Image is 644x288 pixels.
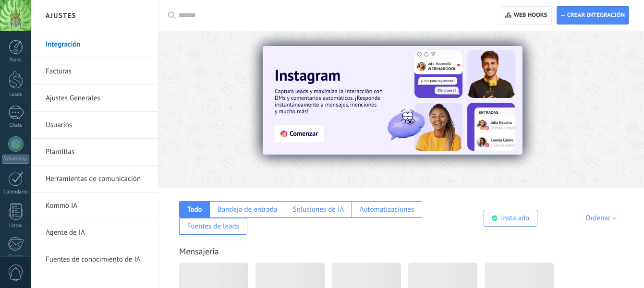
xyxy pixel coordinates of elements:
a: Agente de IA [46,219,148,246]
img: Slide 1 [263,46,522,155]
li: Ajustes Generales [31,85,158,112]
a: Fuentes de conocimiento de IA [46,246,148,273]
div: Correo [2,254,30,260]
a: Usuarios [46,112,148,139]
span: Web hooks [514,12,547,19]
li: Kommo IA [31,192,158,219]
div: Leads [2,92,30,98]
div: Ordenar [585,214,620,223]
a: Herramientas de comunicación [46,166,148,192]
a: Integración [46,31,148,58]
li: Usuarios [31,112,158,139]
li: Integración [31,31,158,58]
div: Bandeja de entrada [218,205,277,214]
button: Crear integración [557,6,629,24]
li: Facturas [31,58,158,85]
li: Fuentes de conocimiento de IA [31,246,158,273]
a: Ajustes Generales [46,85,148,112]
li: Herramientas de comunicación [31,166,158,192]
div: Listas [2,223,30,229]
div: Instalado [501,214,529,223]
div: Automatizaciones [360,205,414,214]
li: Agente de IA [31,219,158,246]
div: Chats [2,122,30,129]
div: Panel [2,57,30,63]
div: Todo [187,205,202,214]
div: Soluciones de IA [293,205,344,214]
div: Fuentes de leads [187,222,239,231]
div: WhatsApp [2,155,29,164]
button: Web hooks [501,6,551,24]
a: Kommo IA [46,192,148,219]
a: Plantillas [46,139,148,166]
div: Calendario [2,189,30,195]
span: Crear integración [567,12,625,19]
a: Facturas [46,58,148,85]
li: Plantillas [31,139,158,166]
a: Mensajería [179,246,219,257]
